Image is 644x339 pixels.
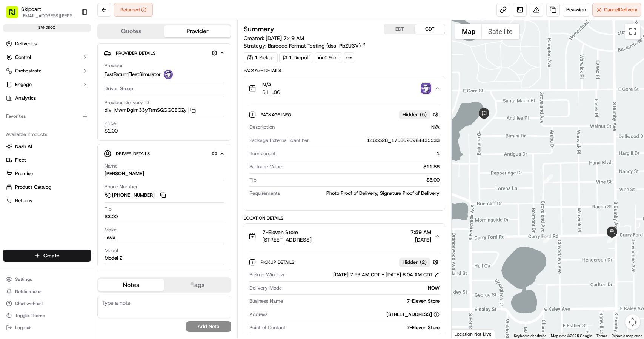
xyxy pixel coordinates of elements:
[15,157,26,163] span: Fleet
[315,52,342,63] div: 0.9 mi
[266,35,304,42] span: [DATE] 7:49 AM
[98,279,164,291] button: Notes
[249,311,267,318] span: Address
[286,298,440,305] div: 7-Eleven Store
[105,183,138,190] span: Phone Number
[21,5,41,13] span: Skipcart
[333,271,440,278] div: [DATE] 7:59 AM CDT - [DATE] 8:04 AM CDT
[105,107,196,114] button: dlv_MwmDgim33yTtmSQGGCBQZy
[3,250,91,262] button: Create
[262,88,280,96] span: $11.86
[3,24,91,32] div: sandbox
[249,324,286,331] span: Point of Contact
[105,170,144,177] div: [PERSON_NAME]
[260,177,440,183] div: $3.00
[43,252,60,259] span: Create
[244,34,304,42] span: Created:
[415,24,445,34] button: CDT
[563,3,589,17] button: Reassign
[3,51,91,63] button: Control
[249,285,282,291] span: Delivery Mode
[3,298,91,309] button: Chat with us!
[15,288,41,294] span: Notifications
[21,13,75,19] button: [EMAIL_ADDRESS][PERSON_NAME][DOMAIN_NAME]
[105,71,161,78] span: FastReturnFleetSimulator
[105,255,122,262] div: Model Z
[249,177,257,183] span: Tip
[399,110,440,119] button: Hidden (5)
[455,24,482,39] button: Show street map
[15,325,31,331] span: Log out
[403,111,427,118] span: Hidden ( 5 )
[164,25,230,37] button: Provider
[607,234,617,243] div: 3
[249,163,282,170] span: Package Value
[3,38,91,50] a: Deliveries
[105,120,116,127] span: Price
[105,99,149,106] span: Provider Delivery ID
[421,83,431,94] button: photo_proof_of_delivery image
[15,54,31,61] span: Control
[6,197,88,204] a: Returns
[399,257,440,267] button: Hidden (2)
[312,137,440,144] div: 1465528_1758026924435533
[3,154,91,166] button: Fleet
[105,85,133,92] span: Driver Group
[244,100,445,210] div: N/A$11.86photo_proof_of_delivery image
[164,70,173,79] img: FleetSimulator.png
[15,95,36,102] span: Analytics
[244,68,445,74] div: Package Details
[3,110,91,122] div: Favorites
[15,68,41,74] span: Orchestrate
[262,228,298,236] span: 7-Eleven Store
[278,124,440,131] div: N/A
[249,190,280,197] span: Requirements
[268,42,366,49] a: Barcode Format Testing (dss_PbZU3V)
[244,215,445,221] div: Location Details
[596,334,607,338] a: Terms (opens in new tab)
[105,62,123,69] span: Provider
[15,40,37,47] span: Deliveries
[482,24,519,39] button: Show satellite imagery
[3,195,91,207] button: Returns
[105,191,167,199] a: [PHONE_NUMBER]
[244,52,278,63] div: 1 Pickup
[6,170,88,177] a: Promise
[543,234,553,243] div: 1
[604,6,638,13] span: Cancel Delivery
[15,313,45,319] span: Toggle Theme
[114,3,153,17] button: Returned
[285,163,440,170] div: $11.86
[116,151,150,157] span: Driver Details
[15,81,32,88] span: Engage
[384,24,415,34] button: EDT
[249,150,276,157] span: Items count
[592,3,641,17] button: CancelDelivery
[283,190,440,197] div: Photo Proof of Delivery, Signature Proof of Delivery
[105,206,112,213] span: Tip
[105,247,118,254] span: Model
[261,112,293,118] span: Package Info
[249,271,284,278] span: Pickup Window
[244,26,274,32] h3: Summary
[3,168,91,180] button: Promise
[15,197,32,204] span: Returns
[410,228,431,236] span: 7:59 AM
[410,236,431,243] span: [DATE]
[15,170,33,177] span: Promise
[3,3,78,21] button: Skipcart[EMAIL_ADDRESS][PERSON_NAME][DOMAIN_NAME]
[3,128,91,140] div: Available Products
[261,259,296,265] span: Pickup Details
[249,298,283,305] span: Business Name
[3,274,91,285] button: Settings
[104,147,225,160] button: Driver Details
[164,279,230,291] button: Flags
[3,79,91,91] button: Engage
[105,128,118,134] span: $1.00
[279,52,313,63] div: 1 Dropoff
[6,157,88,163] a: Fleet
[244,42,366,49] div: Strategy:
[514,333,546,339] button: Keyboard shortcuts
[3,65,91,77] button: Orchestrate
